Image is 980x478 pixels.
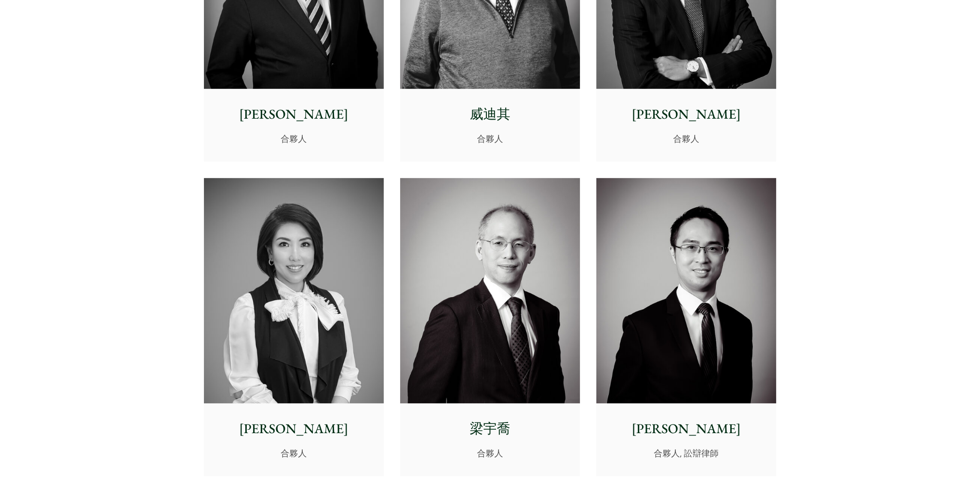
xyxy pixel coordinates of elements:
[604,419,768,439] p: [PERSON_NAME]
[596,178,776,476] a: [PERSON_NAME] 合夥人, 訟辯律師
[408,132,572,145] p: 合夥人
[408,447,572,460] p: 合夥人
[212,419,376,439] p: [PERSON_NAME]
[212,104,376,124] p: [PERSON_NAME]
[204,178,384,476] a: [PERSON_NAME] 合夥人
[408,419,572,439] p: 梁宇喬
[604,447,768,460] p: 合夥人, 訟辯律師
[408,104,572,124] p: 威迪其
[604,104,768,124] p: [PERSON_NAME]
[212,447,376,460] p: 合夥人
[212,132,376,145] p: 合夥人
[604,132,768,145] p: 合夥人
[400,178,580,476] a: 梁宇喬 合夥人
